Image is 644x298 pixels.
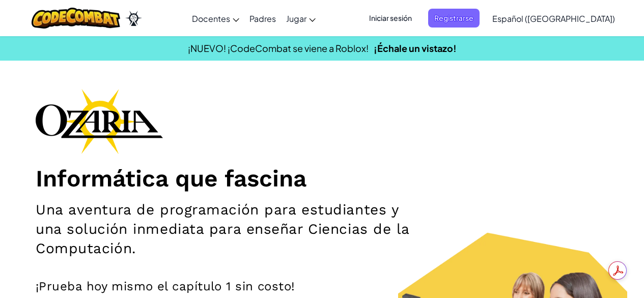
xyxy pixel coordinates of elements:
[374,42,457,54] a: ¡Échale un vistazo!
[36,164,608,193] h1: Informática que fascina
[192,13,230,24] span: Docentes
[492,13,615,24] span: Español ([GEOGRAPHIC_DATA])
[188,42,369,54] span: ¡NUEVO! ¡CodeCombat se viene a Roblox!
[487,5,620,32] a: Español ([GEOGRAPHIC_DATA])
[286,13,306,24] span: Jugar
[32,8,121,29] img: CodeCombat logo
[244,5,281,32] a: Padres
[363,9,418,28] button: Iniciar sesión
[428,9,480,28] button: Registrarse
[125,11,142,26] img: Ozaria
[187,5,244,32] a: Docentes
[36,89,163,154] img: Ozaria branding logo
[281,5,321,32] a: Jugar
[36,200,419,258] h2: Una aventura de programación para estudiantes y una solución inmediata para enseñar Ciencias de l...
[36,279,608,294] p: ¡Prueba hoy mismo el capítulo 1 sin costo!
